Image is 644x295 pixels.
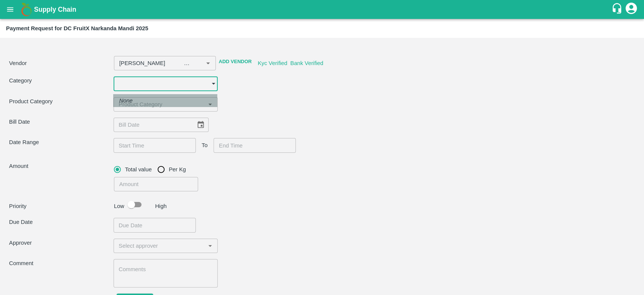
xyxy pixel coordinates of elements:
[9,239,114,247] p: Approver
[169,165,186,174] span: Per Kg
[9,218,114,226] p: Due Date
[114,118,191,132] input: Bill Date
[125,165,152,174] span: Total value
[9,162,111,170] p: Amount
[9,118,114,126] p: Bill Date
[9,138,114,146] p: Date Range
[205,241,215,251] button: Open
[258,60,287,66] span: Kyc Verified
[116,241,203,251] input: Select approver
[19,2,34,17] img: logo
[611,3,624,16] div: customer-support
[202,141,208,149] span: To
[9,59,111,67] p: Vendor
[2,1,19,18] button: open drawer
[114,202,124,210] p: Low
[34,6,76,13] b: Supply Chain
[290,60,323,66] span: Bank Verified
[9,202,111,210] p: Priority
[114,177,198,191] input: Amount
[203,58,213,68] button: Open
[6,25,148,31] b: Payment Request for DC FruitX Narkanda Mandi 2025
[114,138,191,152] input: Choose date
[155,202,167,210] p: High
[216,55,255,68] button: Add Vendor
[9,97,114,106] p: Product Category
[624,2,638,17] div: account of current user
[114,162,192,177] div: payment_amount_type
[116,58,191,68] input: Select Vendor
[214,138,290,152] input: Choose date
[114,218,191,232] input: Choose date
[119,96,133,105] em: None
[9,259,114,267] p: Comment
[9,76,114,85] p: Category
[194,118,208,132] button: Choose date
